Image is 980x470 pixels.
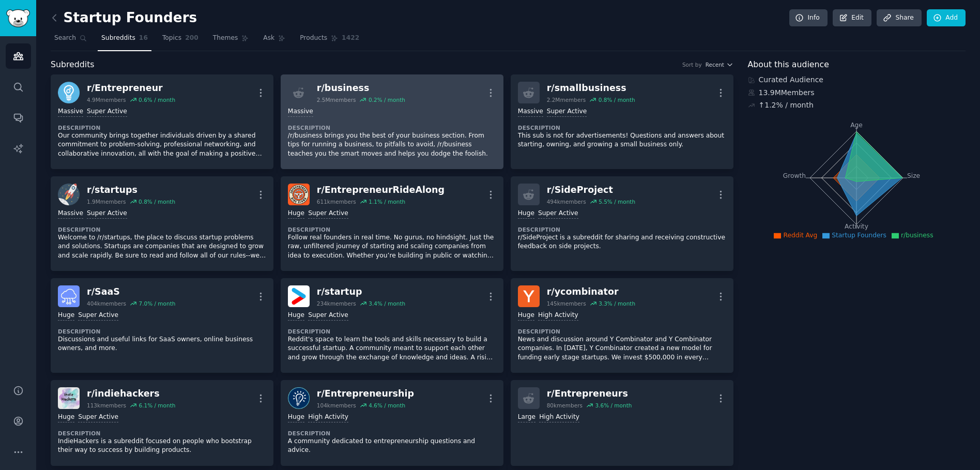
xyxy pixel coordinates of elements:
[87,209,127,219] div: Super Active
[547,387,632,400] div: r/ Entrepreneurs
[78,413,118,422] div: Super Active
[547,402,583,409] div: 80k members
[518,233,726,251] p: r/SideProject is a subreddit for sharing and receiving constructive feedback on side projects.
[288,107,313,117] div: Massive
[317,285,405,298] div: r/ startup
[87,107,127,117] div: Super Active
[518,131,726,149] p: This sub is not for advertisements! Questions and answers about starting, owning, and growing a s...
[783,232,817,239] span: Reddit Avg
[538,209,578,219] div: Super Active
[511,176,733,271] a: r/SideProject494kmembers5.5% / monthHugeSuper ActiveDescriptionr/SideProject is a subreddit for s...
[539,413,579,422] div: High Activity
[139,34,148,43] span: 16
[748,87,966,98] div: 13.9M Members
[139,402,175,409] div: 6.1 % / month
[185,34,198,43] span: 200
[6,9,30,27] img: GummySearch logo
[58,328,266,335] dt: Description
[139,198,175,205] div: 0.8 % / month
[308,413,348,422] div: High Activity
[317,96,356,103] div: 2.5M members
[209,30,253,51] a: Themes
[51,74,273,169] a: Entrepreneurr/Entrepreneur4.9Mmembers0.6% / monthMassiveSuper ActiveDescriptionOur community brin...
[87,82,175,95] div: r/ Entrepreneur
[518,311,534,321] div: Huge
[518,413,535,422] div: Large
[518,335,726,362] p: News and discussion around Y Combinator and Y Combinator companies. In [DATE], Y Combinator creat...
[369,96,405,103] div: 0.2 % / month
[87,387,175,400] div: r/ indiehackers
[259,30,289,51] a: Ask
[288,233,496,261] p: Follow real founders in real time. No gurus, no hindsight. Just the raw, unfiltered journey of st...
[162,34,181,43] span: Topics
[845,223,868,230] tspan: Activity
[58,107,83,117] div: Massive
[281,380,503,466] a: Entrepreneurshipr/Entrepreneurship104kmembers4.6% / monthHugeHigh ActivityDescriptionA community ...
[308,311,348,321] div: Super Active
[832,232,886,239] span: Startup Founders
[159,30,202,51] a: Topics200
[58,413,74,422] div: Huge
[518,124,726,131] dt: Description
[288,387,310,409] img: Entrepreneurship
[51,380,273,466] a: indiehackersr/indiehackers113kmembers6.1% / monthHugeSuper ActiveDescriptionIndieHackers is a sub...
[317,300,356,307] div: 234k members
[547,198,586,205] div: 494k members
[317,198,356,205] div: 611k members
[58,131,266,159] p: Our community brings together individuals driven by a shared commitment to problem-solving, profe...
[87,285,175,298] div: r/ SaaS
[51,176,273,271] a: startupsr/startups1.9Mmembers0.8% / monthMassiveSuper ActiveDescriptionWelcome to /r/startups, th...
[748,74,966,85] div: Curated Audience
[51,278,273,373] a: SaaSr/SaaS404kmembers7.0% / monthHugeSuper ActiveDescriptionDiscussions and useful links for SaaS...
[877,9,921,27] a: Share
[300,34,327,43] span: Products
[833,9,871,27] a: Edit
[317,402,356,409] div: 104k members
[288,437,496,455] p: A community dedicated to entrepreneurship questions and advice.
[58,437,266,455] p: IndieHackers is a subreddit focused on people who bootstrap their way to success by building prod...
[927,9,966,27] a: Add
[288,124,496,131] dt: Description
[58,430,266,437] dt: Description
[263,34,274,43] span: Ask
[599,96,635,103] div: 0.8 % / month
[511,278,733,373] a: ycombinatorr/ycombinator145kmembers3.3% / monthHugeHigh ActivityDescriptionNews and discussion ar...
[547,96,586,103] div: 2.2M members
[281,278,503,373] a: startupr/startup234kmembers3.4% / monthHugeSuper ActiveDescriptionReddit's space to learn the too...
[296,30,363,51] a: Products1422
[317,82,405,95] div: r/ business
[789,9,828,27] a: Info
[595,402,632,409] div: 3.6 % / month
[748,58,829,71] span: About this audience
[599,198,635,205] div: 5.5 % / month
[511,380,733,466] a: r/Entrepreneurs80kmembers3.6% / monthLargeHigh Activity
[850,122,863,129] tspan: Age
[369,198,405,205] div: 1.1 % / month
[51,30,90,51] a: Search
[783,172,805,179] tspan: Growth
[98,30,151,51] a: Subreddits16
[101,34,135,43] span: Subreddits
[87,300,126,307] div: 404k members
[288,430,496,437] dt: Description
[58,387,80,409] img: indiehackers
[901,232,933,239] span: r/business
[288,131,496,159] p: /r/business brings you the best of your business section. From tips for running a business, to pi...
[288,335,496,362] p: Reddit's space to learn the tools and skills necessary to build a successful startup. A community...
[706,61,733,68] button: Recent
[58,233,266,261] p: Welcome to /r/startups, the place to discuss startup problems and solutions. Startups are compani...
[87,184,175,196] div: r/ startups
[682,61,702,68] div: Sort by
[308,209,348,219] div: Super Active
[907,172,920,179] tspan: Size
[369,402,405,409] div: 4.6 % / month
[547,184,635,196] div: r/ SideProject
[369,300,405,307] div: 3.4 % / month
[58,311,74,321] div: Huge
[87,198,126,205] div: 1.9M members
[58,335,266,353] p: Discussions and useful links for SaaS owners, online business owners, and more.
[759,100,814,111] div: ↑ 1.2 % / month
[58,124,266,131] dt: Description
[547,285,635,298] div: r/ ycombinator
[288,413,304,422] div: Huge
